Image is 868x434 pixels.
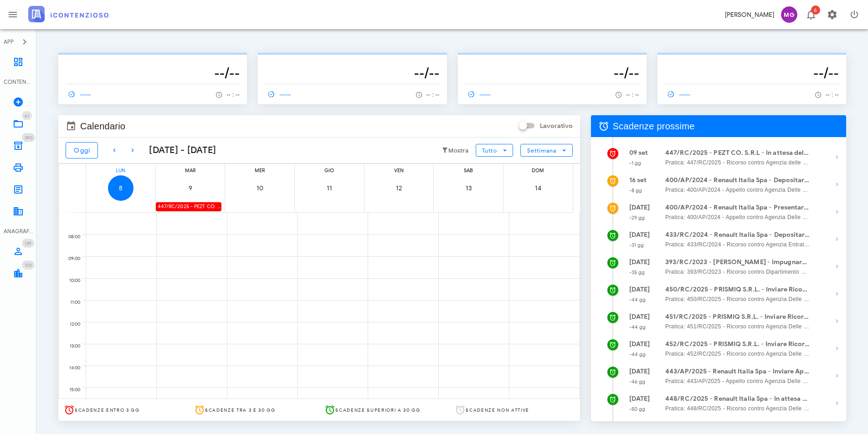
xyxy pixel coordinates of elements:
span: Pratica: 447/RC/2025 - Ricorso contro Agenzia delle Entrate Direzione Provinciale di [GEOGRAPHIC_... [665,158,810,167]
small: -46 gg [629,378,646,385]
strong: 448/RC/2025 - Renault Italia Spa - In attesa della Costituzione in [GEOGRAPHIC_DATA] controparte [665,394,810,404]
div: [DATE] - [DATE] [142,143,216,157]
div: mer [225,164,294,175]
strong: 433/RC/2024 - Renault Italia Spa - Depositare Documenti per Udienza [665,230,810,240]
button: Mostra dettagli [828,394,846,412]
span: 11 [317,184,342,192]
button: 10 [247,175,272,201]
a: ------ [465,88,495,101]
button: MG [778,4,800,26]
small: -44 gg [629,296,646,303]
span: -- : -- [826,92,839,98]
span: Scadenze tra 3 e 30 gg [205,407,276,413]
div: [PERSON_NAME] [725,10,774,20]
div: 10:00 [59,276,82,286]
span: 8 [108,184,134,192]
small: -35 gg [629,269,645,276]
span: ------ [66,90,92,98]
button: Mostra dettagli [828,230,846,248]
span: 9 [178,184,203,192]
button: Mostra dettagli [828,203,846,221]
strong: 451/RC/2025 - PRISMIQ S.R.L. - Inviare Ricorso [665,312,810,322]
img: logo-text-2x.png [28,6,108,22]
span: 61 [25,113,29,119]
span: Distintivo [22,133,35,142]
strong: [DATE] [629,231,650,239]
small: -31 gg [629,242,644,248]
button: 14 [525,175,551,201]
button: Settimana [520,144,573,157]
small: Mostra [448,147,468,154]
button: Mostra dettagli [828,367,846,385]
strong: 400/AP/2024 - Renault Italia Spa - Presentarsi in Udienza [665,203,810,213]
span: Pratica: 448/RC/2025 - Ricorso contro Agenzia Delle Entrate Riscossione Provincia Di [GEOGRAPHIC_... [665,404,810,413]
strong: [DATE] [629,368,650,375]
div: lun [86,164,155,175]
button: Mostra dettagli [828,257,846,276]
a: ------ [265,88,295,101]
h3: --/-- [66,64,240,82]
button: Mostra dettagli [828,175,846,194]
div: 447/RC/2025 - PEZT CO. S.R.L - In attesa della Costituzione in [GEOGRAPHIC_DATA] controparte [156,202,221,211]
span: -- : -- [226,92,240,98]
button: Tutto [476,144,513,157]
span: ------ [665,90,691,98]
span: Distintivo [22,260,35,270]
span: 10 [247,184,272,192]
span: Scadenze prossime [613,119,695,133]
button: Mostra dettagli [828,312,846,330]
strong: [DATE] [629,286,650,293]
span: Pratica: 400/AP/2024 - Appello contro Agenzia Delle Entrate Riscossione Provincia Di [GEOGRAPHIC_... [665,185,810,194]
div: sab [434,164,503,175]
div: gio [295,164,364,175]
small: -29 gg [629,214,645,221]
span: 390 [25,135,32,141]
div: ANAGRAFICA [4,227,33,235]
div: 08:00 [59,232,82,242]
span: Scadenze non attive [466,407,529,413]
p: -------------- [665,56,839,64]
h3: --/-- [265,64,439,82]
p: -------------- [465,56,639,64]
span: Pratica: 451/RC/2025 - Ricorso contro Agenzia Delle Entrate Direzione Provinciale II Di Roma [665,322,810,331]
h3: --/-- [465,64,639,82]
span: MG [781,6,797,23]
span: Pratica: 450/RC/2025 - Ricorso contro Agenzia Delle Entrate Direzione Provinciale II Di Roma [665,295,810,304]
div: mar [156,164,225,175]
button: Mostra dettagli [828,285,846,303]
h3: --/-- [665,64,839,82]
small: -1 gg [629,160,642,166]
button: 12 [386,175,412,201]
button: 13 [456,175,481,201]
div: 13:00 [59,341,82,351]
button: Oggi [66,142,98,158]
a: ------ [665,88,695,101]
span: Settimana [527,147,557,154]
div: 15:00 [59,385,82,395]
small: -44 gg [629,351,646,357]
span: Distintivo [811,5,820,15]
strong: [DATE] [629,204,650,211]
span: Oggi [73,147,90,154]
span: Calendario [80,119,125,133]
button: Mostra dettagli [828,148,846,166]
div: 09:00 [59,254,82,264]
strong: 16 set [629,176,647,184]
strong: 393/RC/2023 - [PERSON_NAME] - Impugnare la Decisione del Giudice (Parz. Favorevole) [665,257,810,267]
p: -------------- [66,56,240,64]
span: Tutto [482,147,497,154]
strong: 447/RC/2025 - PEZT CO. S.R.L - In attesa della Costituzione in [GEOGRAPHIC_DATA] controparte [665,148,810,158]
a: ------ [66,88,96,101]
span: -- : -- [426,92,440,98]
div: ven [365,164,434,175]
p: -------------- [265,56,439,64]
strong: [DATE] [629,258,650,266]
div: 12:00 [59,319,82,329]
button: 9 [178,175,203,201]
div: dom [503,164,573,175]
strong: [DATE] [629,313,650,321]
span: -- : -- [626,92,639,98]
span: Pratica: 393/RC/2023 - Ricorso contro Dipartimento Risorse Economiche Comune Di Roma Capitale, Ae... [665,267,810,276]
strong: 452/RC/2025 - PRISMIQ S.R.L. - Inviare Ricorso [665,339,810,349]
span: 100 [25,262,32,268]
